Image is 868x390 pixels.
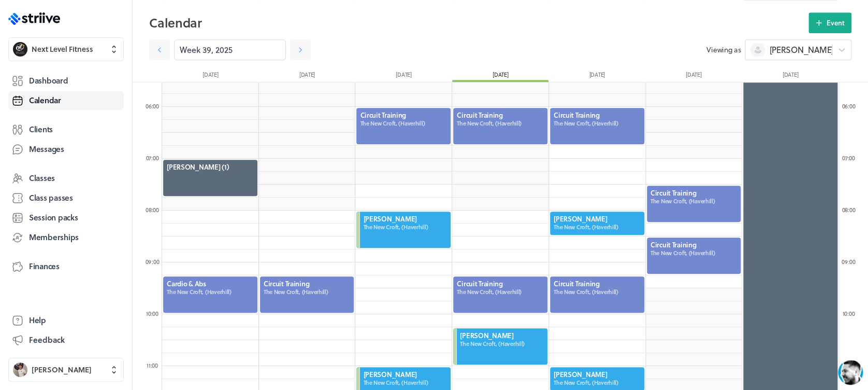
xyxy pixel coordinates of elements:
[29,335,65,345] span: Feedback
[8,120,124,139] a: Clients
[31,6,194,27] div: US[PERSON_NAME]Typically replies in a few minutes
[259,71,356,82] div: [DATE]
[162,319,176,328] g: />
[452,71,549,82] div: [DATE]
[157,310,180,339] button: />GIF
[769,44,833,55] span: [PERSON_NAME]
[29,95,61,106] span: Calendar
[31,7,50,26] img: US
[847,309,855,318] span: :00
[152,205,159,214] span: :00
[32,365,92,375] span: [PERSON_NAME]
[8,72,124,90] a: Dashboard
[8,91,124,110] a: Calendar
[355,71,452,82] div: [DATE]
[142,258,163,266] div: 09
[162,71,259,82] div: [DATE]
[151,154,158,162] span: :00
[8,208,124,227] a: Session packs
[174,39,286,60] input: YYYY-M-D
[29,173,55,184] span: Classes
[645,71,742,82] div: [DATE]
[742,71,838,82] div: [DATE]
[808,12,851,33] button: Event
[548,71,645,82] div: [DATE]
[8,311,124,330] a: Help
[142,102,163,110] div: 06
[838,310,859,317] div: 10
[13,42,27,57] img: Next Level Fitness
[838,102,859,110] div: 06
[8,331,124,350] button: Feedback
[151,309,158,318] span: :00
[838,360,863,385] iframe: gist-messenger-bubble-iframe
[29,192,73,203] span: Class passes
[848,257,855,266] span: :00
[142,310,163,317] div: 10
[165,322,173,327] tspan: GIF
[8,189,124,207] a: Class passes
[847,154,855,162] span: :00
[29,232,79,243] span: Memberships
[57,19,148,26] div: Typically replies in a few minutes
[8,140,124,159] a: Messages
[8,257,124,276] a: Finances
[142,361,163,369] div: 11
[8,37,124,61] button: Next Level FitnessNext Level Fitness
[29,212,78,223] span: Session packs
[827,18,845,27] span: Event
[29,315,46,326] span: Help
[32,44,93,54] span: Next Level Fitness
[152,257,159,266] span: :00
[838,206,859,214] div: 08
[142,154,163,162] div: 07
[848,102,855,110] span: :00
[29,75,68,86] span: Dashboard
[838,258,859,266] div: 09
[8,169,124,188] a: Classes
[149,12,808,33] h2: Calendar
[706,45,741,55] span: Viewing as
[8,358,124,382] button: Ben Robinson[PERSON_NAME]
[151,361,158,370] span: :00
[142,206,163,214] div: 08
[13,363,27,377] img: Ben Robinson
[57,6,148,18] div: [PERSON_NAME]
[29,261,60,272] span: Finances
[848,205,855,214] span: :00
[152,102,159,110] span: :00
[8,228,124,247] a: Memberships
[838,154,859,162] div: 07
[29,144,64,155] span: Messages
[29,124,53,135] span: Clients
